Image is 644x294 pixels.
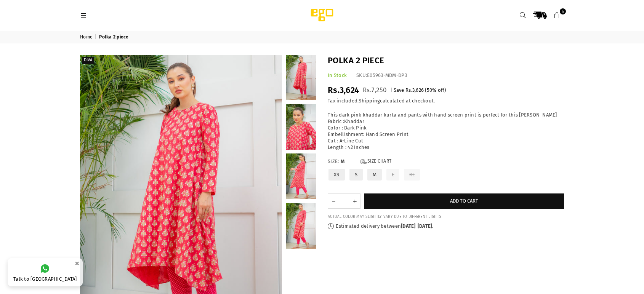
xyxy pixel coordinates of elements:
time: [DATE] [401,223,416,229]
img: Ego [290,8,354,23]
a: Search [516,8,530,22]
a: Talk to [GEOGRAPHIC_DATA] [8,258,83,286]
span: E05963-MDM-DP3 [367,72,407,78]
span: 5 [560,8,566,14]
nav: breadcrumbs [74,31,570,43]
span: ( % off) [425,87,446,93]
label: Size: [328,158,564,165]
span: M [341,158,356,165]
label: S [349,168,364,181]
span: Polka 2 piece [99,34,130,40]
span: Rs.7,250 [363,86,386,94]
span: Save [394,87,404,93]
a: 5 [550,8,564,22]
span: Rs.3,624 [328,85,359,95]
a: Shipping [359,98,380,104]
p: Estimated delivery between - . [328,223,564,230]
span: Rs.3,626 [405,87,424,93]
label: XS [328,168,346,181]
div: ACTUAL COLOR MAY SLIGHTLY VARY DUE TO DIFFERENT LIGHTS [328,214,564,219]
button: × [72,257,82,270]
span: 50 [427,87,433,93]
div: SKU: [356,72,407,79]
span: | [95,34,98,40]
span: | [390,87,392,93]
a: Size Chart [360,158,391,165]
time: [DATE] [418,223,433,229]
label: Diva [82,57,94,64]
a: Menu [77,12,90,18]
span: Add to cart [450,198,478,204]
quantity-input: Quantity [328,193,360,209]
div: This dark pink khaddar kurta and pants with hand screen print is perfect for this [PERSON_NAME] F... [328,112,564,150]
label: XL [403,168,421,181]
label: M [367,168,383,181]
label: L [386,168,400,181]
button: Add to cart [364,193,564,209]
div: Tax included. calculated at checkout. [328,98,564,104]
a: Home [80,34,94,40]
h1: Polka 2 piece [328,55,564,67]
span: In Stock [328,72,347,78]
